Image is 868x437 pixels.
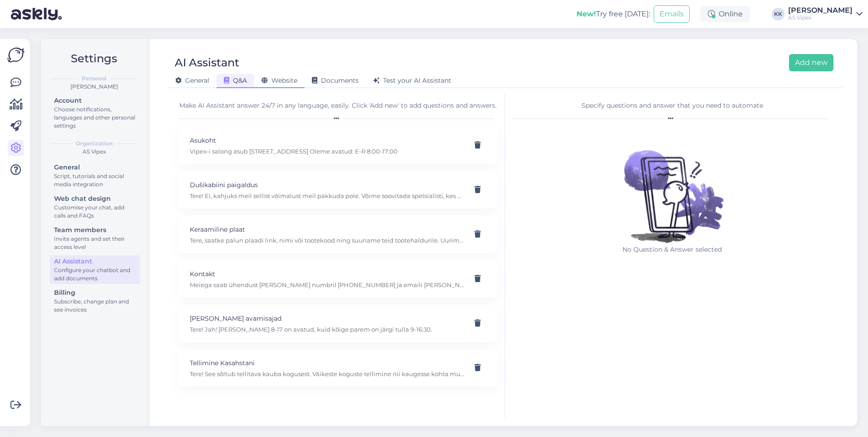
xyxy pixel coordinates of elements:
div: [PERSON_NAME] avamisajadTere! Jah! [PERSON_NAME] 8-17 on avatud, kuid kõige parem on järgi tulla ... [178,305,498,342]
p: Tere, saatke palun plaadi link, nimi või tootekood ning suuname teid tootehaldurile. Uurime [PERS... [190,236,464,244]
button: Add new [789,54,833,71]
div: Choose notifications, languages and other personal settings [54,105,136,130]
span: Documents [312,76,359,84]
div: Tellimine KasahstaniTere! See sõltub tellitava kauba kogusest. Väikeste koguste tellimine nii kau... [178,349,498,387]
span: General [175,76,209,84]
p: [PERSON_NAME] avamisajad [190,313,464,323]
p: Asukoht [190,135,464,145]
div: Dušikabiini paigaldusTere! Ei, kahjuks meil sellist võimalust meil pakkuda pole. Võime soovitada ... [178,171,498,209]
div: KK [772,8,784,20]
div: AI Assistant [54,257,136,266]
span: Test your AI Assistant [373,76,451,84]
div: Script, tutorials and social media integration [54,172,136,189]
p: Kontakt [190,269,464,279]
div: Configure your chatbot and add documents [54,266,136,283]
p: Keraamiline plaat [190,224,464,234]
span: Website [261,76,297,84]
div: Billing [54,288,136,298]
div: Try free [DATE]: [577,9,650,20]
div: AsukohtVipex-i salong asub [STREET_ADDRESS] Oleme avatud: E-R 8:00-17:00 [178,127,498,164]
div: Team members [54,225,136,235]
a: AccountChoose notifications, languages and other personal settings [50,94,140,131]
a: [PERSON_NAME]AS Vipex [788,7,863,21]
div: KontaktMeiega saab ühendust [PERSON_NAME] numbril [PHONE_NUMBER] ja emaili [PERSON_NAME] [EMAIL_A... [178,260,498,298]
div: [PERSON_NAME] [788,7,853,14]
div: Subscribe, change plan and see invoices [54,298,136,314]
div: Online [700,6,750,22]
div: [PERSON_NAME] [48,83,140,91]
img: No qna [613,127,731,245]
div: AS Vipex [788,14,853,21]
b: New! [577,10,596,18]
p: Tere! Ei, kahjuks meil sellist võimalust meil pakkuda pole. Võime soovitada spetsialisti, kes pai... [190,192,464,200]
div: General [54,163,136,172]
span: Q&A [224,76,247,84]
b: Organization [76,139,113,148]
div: Make AI Assistant answer 24/7 in any language, easily. Click 'Add new' to add questions and answers. [178,101,498,110]
p: Tere! See sõltub tellitava kauba kogusest. Väikeste koguste tellimine nii kaugesse kohta muudab i... [190,370,464,378]
div: Specify questions and answer that you need to automate [512,101,832,110]
a: GeneralScript, tutorials and social media integration [50,161,140,190]
b: Personal [82,74,107,83]
p: Tere! Jah! [PERSON_NAME] 8-17 on avatud, kuid kõige parem on järgi tulla 9-16:30. [190,325,464,333]
div: Customise your chat, add calls and FAQs [54,204,136,220]
div: Account [54,96,136,105]
a: AI AssistantConfigure your chatbot and add documents [50,255,140,284]
p: Dušikabiini paigaldus [190,180,464,190]
div: Keraamiline plaatTere, saatke palun plaadi link, nimi või tootekood ning suuname teid tootehaldur... [178,216,498,253]
a: Team membersInvite agents and set their access level [50,224,140,253]
p: No Question & Answer selected [613,245,731,254]
a: Web chat designCustomise your chat, add calls and FAQs [50,193,140,221]
div: AI Assistant [175,54,239,71]
img: Askly Logo [7,46,25,64]
p: Meiega saab ühendust [PERSON_NAME] numbril [PHONE_NUMBER] ja emaili [PERSON_NAME] [EMAIL_ADDRESS]... [190,281,464,289]
div: AS Vipex [48,148,140,156]
h2: Settings [48,50,140,67]
div: Invite agents and set their access level [54,235,136,251]
p: Vipex-i salong asub [STREET_ADDRESS] Oleme avatud: E-R 8:00-17:00 [190,147,464,155]
div: Web chat design [54,194,136,204]
button: Emails [654,5,690,23]
p: Tellimine Kasahstani [190,358,464,368]
a: BillingSubscribe, change plan and see invoices [50,287,140,315]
